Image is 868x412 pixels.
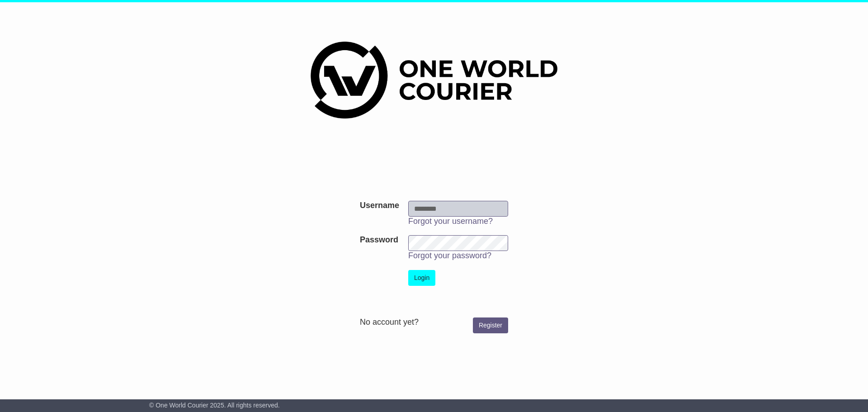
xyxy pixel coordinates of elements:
[360,201,399,211] label: Username
[473,317,508,333] a: Register
[311,42,557,118] img: One World
[408,217,493,226] a: Forgot your username?
[360,317,508,327] div: No account yet?
[408,251,491,260] a: Forgot your password?
[360,235,398,245] label: Password
[149,402,280,409] span: © One World Courier 2025. All rights reserved.
[408,270,435,286] button: Login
